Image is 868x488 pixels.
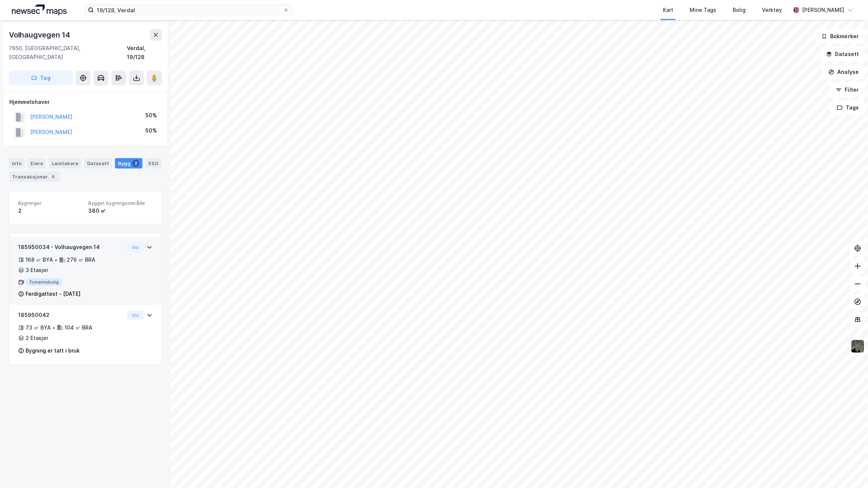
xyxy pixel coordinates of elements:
div: Kontrollprogram for chat [831,452,868,488]
div: • [55,257,57,263]
div: 168 ㎡ BYA [26,255,53,264]
div: [PERSON_NAME] [802,6,844,14]
img: 9k= [851,339,865,353]
div: 7650, [GEOGRAPHIC_DATA], [GEOGRAPHIC_DATA] [9,44,127,62]
button: Vis [127,311,144,320]
button: Analyse [822,65,865,79]
button: Tags [831,100,865,115]
div: Verdal, 19/128 [127,44,162,62]
div: Bolig [733,6,746,14]
div: 50% [145,126,157,135]
button: Vis [127,243,144,252]
div: Eiere [27,158,46,168]
div: ESG [145,158,161,168]
div: Mine Tags [690,6,716,14]
div: 73 ㎡ BYA [26,323,51,332]
iframe: Chat Widget [831,452,868,488]
div: 50% [145,111,157,120]
div: 276 ㎡ BRA [67,255,95,264]
div: Info [9,158,24,168]
div: 104 ㎡ BRA [65,323,92,332]
div: Bygg [115,158,142,168]
div: Hjemmelshaver [9,98,161,107]
div: Leietakere [49,158,81,168]
div: 2 [132,160,139,167]
img: logo.a4113a55bc3d86da70a041830d287a7e.svg [12,4,67,16]
button: Datasett [820,47,865,62]
div: • [52,325,55,331]
div: Datasett [84,158,112,168]
button: Bokmerker [815,29,865,44]
div: 8 [49,173,57,180]
div: Transaksjoner [9,171,60,182]
div: Volhaugvegen 14 [9,29,72,41]
button: Filter [829,82,865,97]
div: Kart [663,6,673,14]
div: 185950034 - Volhaugvegen 14 [18,243,124,252]
div: 2 Etasjer [26,334,48,343]
button: Tag [9,71,73,85]
div: 3 Etasjer [26,266,48,275]
input: Søk på adresse, matrikkel, gårdeiere, leietakere eller personer [94,4,283,16]
div: Ferdigattest - [DATE] [26,289,80,298]
div: 2 [18,206,82,215]
div: 380 ㎡ [88,206,152,215]
div: Verktøy [762,6,782,14]
div: Bygning er tatt i bruk [26,346,80,355]
div: 185950042 [18,311,124,320]
span: Bygninger [18,200,82,206]
span: Bygget bygningsområde [88,200,152,206]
